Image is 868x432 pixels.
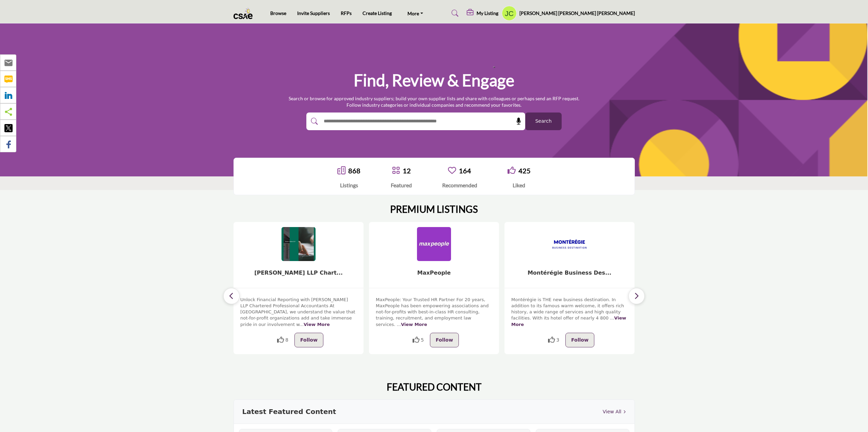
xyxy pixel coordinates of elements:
[421,336,424,344] span: 5
[448,166,456,175] a: Go to Recommended
[525,113,562,130] button: Search
[300,337,318,343] span: Follow
[417,227,451,261] img: MaxPeople
[602,408,626,415] a: View All
[565,333,594,347] button: Follow
[304,322,330,327] a: View More
[403,167,411,175] a: 12
[234,8,256,19] img: Site Logo
[392,166,400,175] a: Go to Featured
[376,297,492,328] div: MaxPeople: Your Trusted HR Partner For 20 years, MaxPeople has been empowering associations and n...
[417,270,451,276] a: MaxPeople
[387,381,482,393] h2: FEATURED CONTENT
[477,10,498,16] h5: My Listing
[445,8,463,19] a: Search
[511,297,628,328] div: Montérégie is THE new business destination. In addition to its famous warm welcome, it offers ric...
[508,181,531,189] div: Liked
[556,336,559,344] span: 3
[502,6,517,21] button: Show hide supplier dropdown
[401,322,427,327] a: View More
[348,167,360,175] a: 868
[390,204,478,215] h2: PREMIUM LISTINGS
[436,337,453,343] span: Follow
[511,315,626,327] a: View More
[282,227,316,261] img: Kriens-LaRose LLP Chart...
[337,181,360,189] div: Listings
[297,10,330,16] a: Invite Suppliers
[459,167,471,175] a: 164
[242,407,336,417] h3: Latest Featured Content
[552,227,586,261] img: Montérégie Business Des...
[442,181,477,189] div: Recommended
[270,10,286,16] a: Browse
[289,95,579,108] p: Search or browse for approved industry suppliers; build your own supplier lists and share with co...
[391,181,412,189] div: Featured
[519,10,635,17] h5: [PERSON_NAME] [PERSON_NAME] [PERSON_NAME]
[571,337,589,343] span: Follow
[518,167,531,175] a: 425
[285,336,288,344] span: 8
[240,297,357,328] div: Unlock Financial Reporting with [PERSON_NAME] LLP Chartered Professional Accountants At [GEOGRAPH...
[508,166,516,174] i: Go to Liked
[403,8,428,18] a: More
[354,70,514,91] h1: Find, Review & Engage
[528,270,611,276] a: Montérégie Business Des...
[254,270,343,276] b: Kriens-LaRose LLP Chart...
[341,10,352,16] a: RFPs
[467,9,498,17] div: My Listing
[430,333,459,347] button: Follow
[535,118,551,125] span: Search
[363,10,392,16] a: Create Listing
[294,333,323,347] button: Follow
[254,270,343,276] a: [PERSON_NAME] LLP Chart...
